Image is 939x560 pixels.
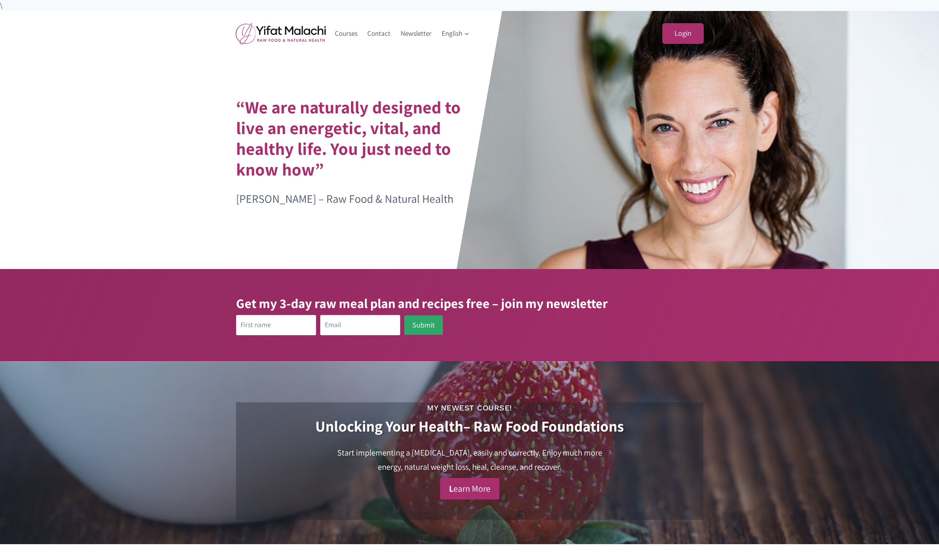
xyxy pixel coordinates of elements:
[236,97,487,180] h1: “We are naturally designed to live an energetic, vital, and healthy life. You just need to know how”
[236,315,316,335] input: First name
[236,190,487,208] p: [PERSON_NAME] – Raw Food & Natural Health
[404,315,443,335] button: Submit
[236,417,703,436] h2: – Raw Food Foundations
[436,24,474,43] a: English
[442,28,469,39] span: English
[315,416,463,436] strong: Unlocking Your Health
[320,315,400,335] input: Email
[662,23,704,44] a: Login
[362,24,396,43] a: Contact
[330,24,475,43] nav: Primary Navigation
[330,24,363,43] a: Courses
[236,402,703,414] h3: My Newest Course!
[236,23,326,44] img: yifat_logo41_en.png
[396,24,437,43] a: Newsletter
[440,478,499,499] a: Learn More
[449,483,453,494] strong: L
[236,293,703,313] h3: Get my 3-day raw meal plan and recipes free – join my newsletter
[327,446,612,474] h4: Start implementing a [MEDICAL_DATA], easily and correctly. Enjoy much more energy, natural weight...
